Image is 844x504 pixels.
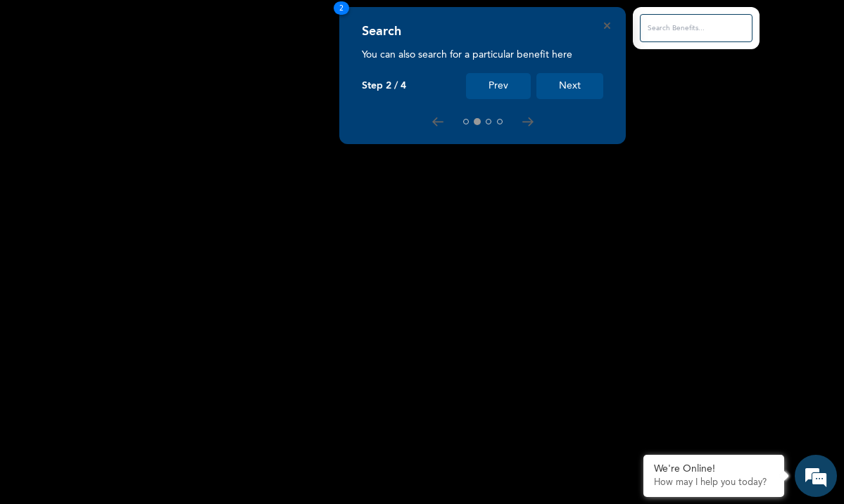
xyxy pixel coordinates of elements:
div: We're Online! [654,463,774,475]
p: Step 2 / 4 [362,80,406,92]
input: Search Benefits... [640,14,752,42]
button: Close [604,22,610,29]
button: Prev [466,73,531,99]
p: How may I help you today? [654,477,774,489]
span: 2 [334,1,349,15]
h4: Search [362,24,401,39]
button: Next [536,73,603,99]
p: You can also search for a particular benefit here [362,48,603,62]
